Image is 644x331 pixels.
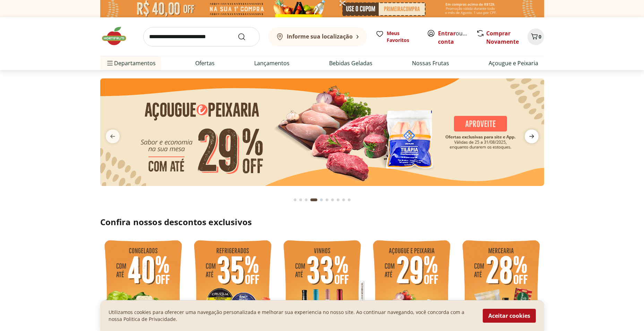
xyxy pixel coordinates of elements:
b: Informe sua localização [287,33,353,40]
button: Go to page 1 from fs-carousel [292,192,298,208]
a: Bebidas Geladas [329,59,372,67]
button: Go to page 9 from fs-carousel [341,192,346,208]
a: Meus Favoritos [376,30,419,44]
span: Meus Favoritos [387,30,419,44]
span: Departamentos [106,55,156,71]
p: Utilizamos cookies para oferecer uma navegação personalizada e melhorar sua experiencia no nosso ... [109,309,474,323]
button: Go to page 2 from fs-carousel [298,192,303,208]
button: Submit Search [238,33,254,41]
a: Criar conta [438,29,476,45]
a: Lançamentos [254,59,290,67]
button: Go to page 7 from fs-carousel [330,192,335,208]
a: Ofertas [195,59,215,67]
button: Aceitar cookies [483,309,536,323]
img: açougue [100,78,544,186]
button: Informe sua localização [268,27,367,46]
button: Menu [106,55,114,71]
button: Go to page 6 from fs-carousel [324,192,330,208]
span: 0 [539,33,541,40]
button: Go to page 3 from fs-carousel [303,192,309,208]
span: ou [438,29,469,46]
button: Carrinho [527,28,544,45]
button: previous [100,129,125,143]
a: Açougue e Peixaria [489,59,538,67]
button: Go to page 10 from fs-carousel [346,192,352,208]
button: Go to page 8 from fs-carousel [335,192,341,208]
button: Go to page 5 from fs-carousel [319,192,324,208]
a: Comprar Novamente [486,29,519,45]
img: Hortifruti [100,26,135,46]
a: Entrar [438,29,456,37]
h2: Confira nossos descontos exclusivos [100,217,544,228]
button: next [519,129,544,143]
a: Nossas Frutas [412,59,449,67]
button: Current page from fs-carousel [309,192,319,208]
input: search [143,27,260,46]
